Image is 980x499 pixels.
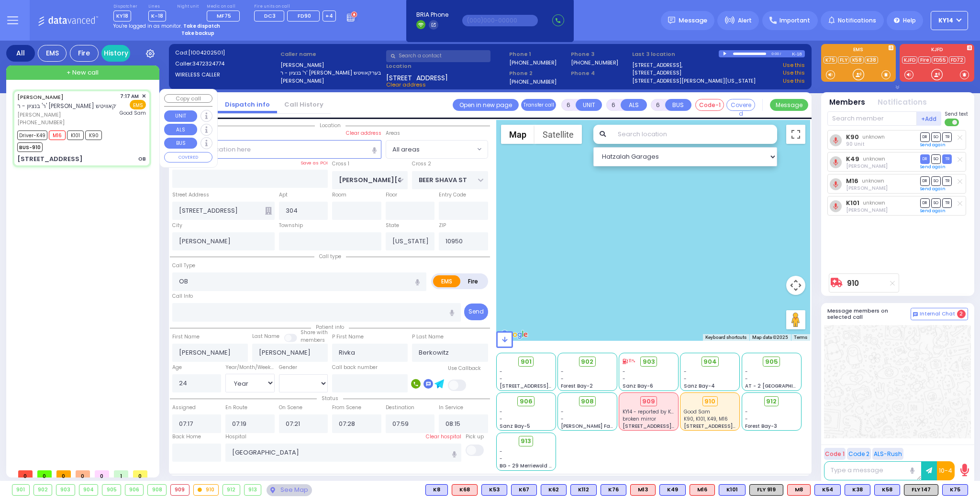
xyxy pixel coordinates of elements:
[509,50,568,58] span: Phone 1
[181,30,214,37] strong: Take backup
[938,16,953,25] span: KY14
[225,433,246,441] label: Hospital
[521,357,532,367] span: 901
[56,485,75,495] div: 903
[448,365,481,372] label: Use Callback
[17,142,43,152] span: BUS-910
[630,484,656,496] div: M13
[949,56,965,64] a: FD72
[280,61,383,69] label: [PERSON_NAME]
[862,177,884,184] span: unknown
[279,191,288,199] label: Apt
[332,364,378,371] label: Call back number
[581,357,593,367] span: 902
[280,69,383,77] label: ר' בנציון - ר' [PERSON_NAME] בערקאוויטש
[332,404,361,412] label: From Scene
[846,141,865,148] span: 90 Unit
[223,485,240,495] div: 912
[148,4,166,10] label: Lines
[827,111,917,126] input: Search member
[172,140,381,158] input: Search location here
[920,176,930,185] span: DR
[846,177,858,184] a: M16
[439,404,463,412] label: In Service
[786,276,805,295] button: Map camera controls
[903,16,916,25] span: Help
[301,336,325,344] span: members
[425,484,448,496] div: BLS
[67,68,99,77] span: + New call
[17,130,47,140] span: Driver-K49
[113,11,131,22] span: KY18
[113,4,137,10] label: Dispatcher
[918,56,931,64] a: Fire
[188,49,225,56] span: [1004202501]
[561,423,617,430] span: [PERSON_NAME] Farm
[863,199,885,206] span: unknown
[846,199,859,206] a: K101
[183,22,220,30] strong: Take dispatch
[684,375,687,382] span: -
[623,423,713,430] span: [STREET_ADDRESS][PERSON_NAME]
[172,293,193,300] label: Call Info
[541,484,567,496] div: BLS
[500,375,502,382] span: -
[920,208,946,214] a: Send again
[113,22,182,30] span: You're logged in as monitor.
[500,448,502,455] span: -
[386,191,397,199] label: Floor
[18,470,33,477] span: 0
[217,12,231,20] span: MF75
[509,69,568,77] span: Phone 2
[780,48,781,59] div: /
[783,61,805,69] a: Use this
[632,69,681,77] a: [STREET_ADDRESS]
[412,160,431,168] label: Cross 2
[900,47,974,54] label: KJFD
[49,130,66,140] span: M16
[172,262,195,270] label: Call Type
[561,415,564,423] span: -
[192,60,224,67] span: 3472324774
[623,382,653,390] span: Sanz Bay-6
[684,415,728,423] span: K90, K101, K49, M16
[845,484,870,496] div: K38
[172,364,182,371] label: Age
[621,99,647,111] button: ALS
[623,375,625,382] span: -
[865,56,878,64] a: K38
[932,56,948,64] a: FD55
[846,184,888,192] span: Lazer Schwimmer
[38,45,67,62] div: EMS
[765,357,778,367] span: 905
[164,138,197,149] button: BUS
[386,130,400,137] label: Areas
[265,207,272,215] span: Other building occupants
[225,404,247,412] label: En Route
[426,433,461,441] label: Clear hospital
[315,122,345,129] span: Location
[845,484,870,496] div: BLS
[172,333,200,341] label: First Name
[142,92,146,100] span: ✕
[172,191,209,199] label: Street Address
[481,484,507,496] div: BLS
[632,61,682,69] a: [STREET_ADDRESS],
[931,132,941,141] span: SO
[280,77,383,85] label: [PERSON_NAME]
[632,77,756,85] a: [STREET_ADDRESS][PERSON_NAME][US_STATE]
[745,368,748,375] span: -
[945,110,968,118] span: Send text
[792,50,805,57] div: K-18
[252,333,279,340] label: Last Name
[509,59,557,66] label: [PHONE_NUMBER]
[745,375,748,382] span: -
[194,485,219,495] div: 910
[780,16,810,25] span: Important
[684,423,774,430] span: [STREET_ADDRESS][PERSON_NAME]
[561,408,564,415] span: -
[279,222,303,229] label: Township
[695,99,724,111] button: Code-1
[298,12,311,20] span: FD90
[920,154,930,163] span: DR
